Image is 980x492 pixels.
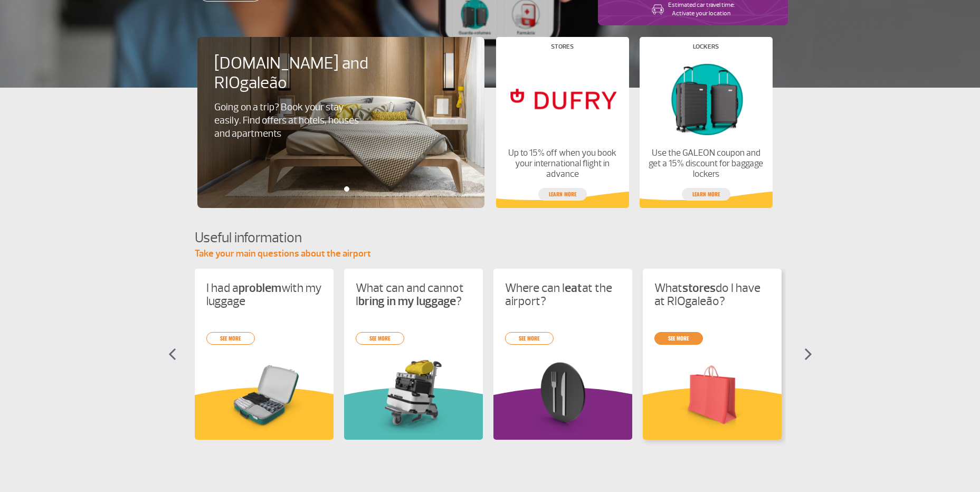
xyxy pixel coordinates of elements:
p: Use the GALEON coupon and get a 15% discount for baggage lockers [648,148,763,179]
img: card%20informa%C3%A7%C3%B5es%206.png [654,357,770,433]
img: amareloInformacoesUteis.svg [195,387,334,440]
strong: stores [682,280,716,296]
h4: Useful information [195,228,786,248]
a: see more [505,332,554,345]
p: I had a with my luggage [206,281,322,308]
h4: Lockers [693,44,719,50]
a: Learn more [538,188,587,201]
img: seta-esquerda [168,348,176,361]
h4: [DOMAIN_NAME] and RIOgaleão [214,54,382,93]
p: Where can I at the airport? [505,281,621,308]
p: What can and cannot I ? [356,281,471,308]
strong: bring in my luggage [358,294,456,309]
img: card%20informa%C3%A7%C3%B5es%208.png [505,357,621,433]
a: see more [206,332,255,345]
img: problema-bagagem.png [206,357,322,433]
p: Take your main questions about the airport [195,248,786,260]
a: see more [356,332,404,345]
img: amareloInformacoesUteis.svg [643,387,782,440]
img: seta-direita [804,348,812,361]
p: Estimated car travel time: Activate your location [668,1,735,18]
img: Stores [505,58,620,139]
strong: problem [239,280,281,296]
p: What do I have at RIOgaleão? [654,281,770,308]
p: Up to 15% off when you book your international flight in advance [505,148,620,179]
a: [DOMAIN_NAME] and RIOgaleãoGoing on a trip? Book your stay easily. Find offers at hotels, houses ... [214,54,468,140]
img: Lockers [648,58,763,139]
p: Going on a trip? Book your stay easily. Find offers at hotels, houses and apartments [214,101,364,140]
img: verdeInformacoesUteis.svg [344,387,483,440]
a: see more [654,332,703,345]
strong: eat [565,280,582,296]
img: roxoInformacoesUteis.svg [493,387,632,440]
img: card%20informa%C3%A7%C3%B5es%201.png [356,357,471,433]
h4: Stores [551,44,574,50]
a: Learn more [682,188,730,201]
